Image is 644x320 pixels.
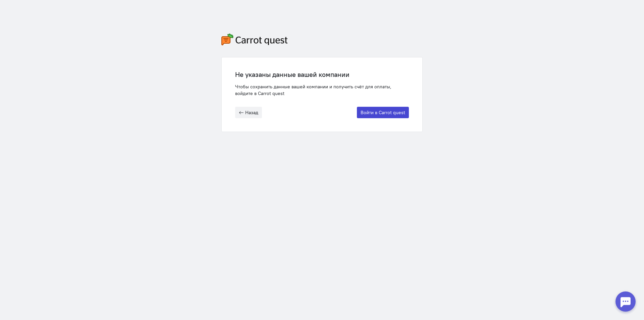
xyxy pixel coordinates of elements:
img: carrot-quest-logo.svg [221,34,288,45]
span: Назад [245,109,258,116]
div: Чтобы сохранить данные вашей компании и получить счёт для оплаты, войдите в Carrot quest [235,83,409,97]
button: Войти в Carrot quest [357,107,409,118]
button: Назад [235,107,262,118]
div: Не указаны данные вашей компании [235,71,409,78]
